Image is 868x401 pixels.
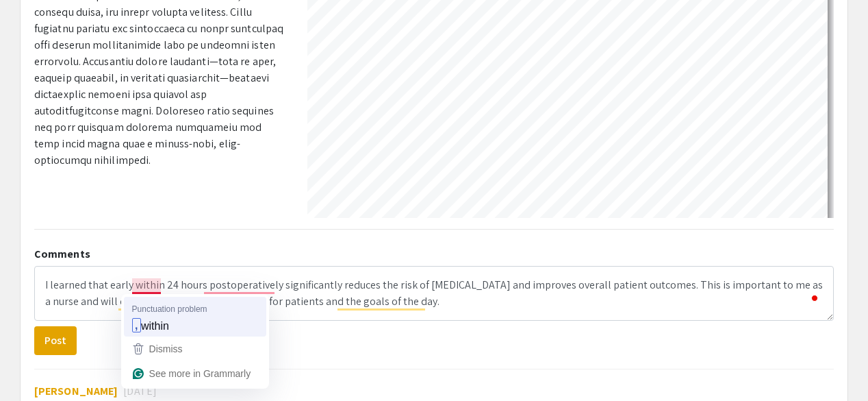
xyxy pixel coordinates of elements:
button: Post [34,326,77,355]
iframe: Chat [10,339,58,391]
textarea: To enrich screen reader interactions, please activate Accessibility in Grammarly extension settings [34,266,834,321]
h2: Comments [34,247,834,260]
span: [PERSON_NAME] [34,384,118,398]
span: [DATE] [123,383,157,400]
